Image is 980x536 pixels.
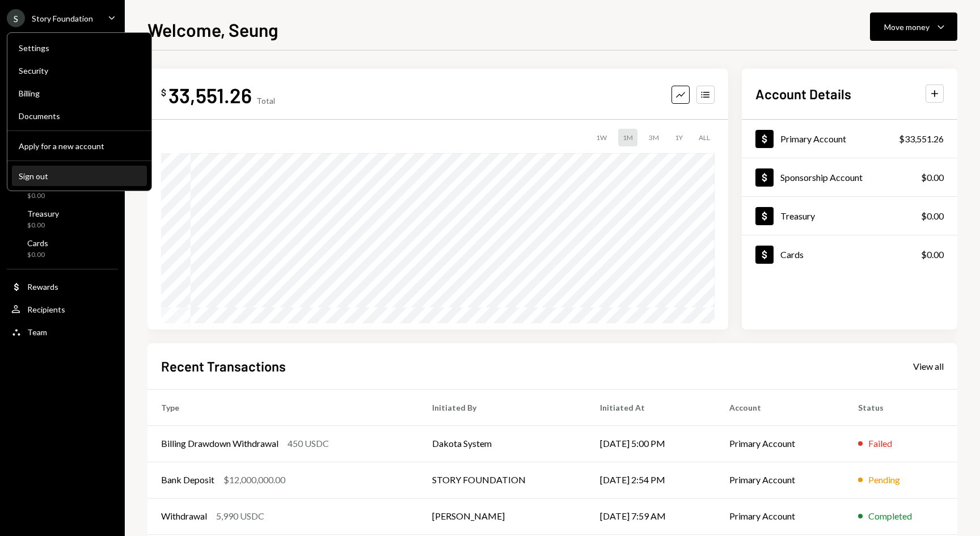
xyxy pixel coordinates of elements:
a: Treasury$0.00 [7,205,118,233]
div: Story Foundation [32,14,93,23]
a: Cards$0.00 [7,235,118,262]
div: Documents [19,111,140,121]
button: Move money [870,12,957,41]
div: $0.00 [27,221,59,230]
div: Primary Account [780,133,846,144]
h1: Welcome, Seung [147,18,278,41]
div: Withdrawal [161,509,207,523]
div: 1Y [670,129,687,146]
div: Team [27,327,47,337]
div: Sponsorship Account [780,172,863,183]
div: ALL [694,129,715,146]
a: Team [7,322,118,342]
td: Primary Account [716,498,845,534]
div: 450 USDC [288,437,329,450]
a: Treasury$0.00 [742,197,957,235]
div: Settings [19,43,140,53]
th: Account [716,389,845,425]
div: $33,551.26 [899,132,944,146]
a: Rewards [7,276,118,297]
div: Treasury [780,210,815,221]
a: Cards$0.00 [742,235,957,273]
div: Cards [780,249,804,260]
div: 1W [592,129,611,146]
div: $0.00 [27,191,104,201]
th: Status [844,389,957,425]
td: [PERSON_NAME] [419,498,586,534]
div: View all [913,361,944,372]
a: Documents [12,105,147,126]
div: Sign out [19,171,140,181]
div: $0.00 [921,248,944,261]
div: $0.00 [921,209,944,223]
div: Billing [19,88,140,98]
button: Apply for a new account [12,136,147,157]
a: Settings [12,37,147,58]
div: Move money [884,21,930,33]
div: Pending [868,473,900,487]
div: $12,000,000.00 [223,473,285,487]
div: Total [256,96,275,105]
div: Bank Deposit [161,473,214,487]
td: STORY FOUNDATION [419,462,586,498]
div: Apply for a new account [19,141,140,151]
div: Failed [868,437,892,450]
div: Rewards [27,282,58,292]
button: Sign out [12,166,147,187]
th: Initiated At [586,389,716,425]
th: Initiated By [419,389,586,425]
a: Billing [12,83,147,103]
div: Security [19,66,140,75]
a: Security [12,60,147,81]
td: [DATE] 5:00 PM [586,425,716,462]
th: Type [147,389,419,425]
td: Primary Account [716,462,845,498]
div: 1M [618,129,637,146]
div: Treasury [27,209,59,218]
td: Primary Account [716,425,845,462]
div: Recipients [27,305,65,314]
div: $0.00 [27,250,48,260]
div: 3M [644,129,664,146]
a: Sponsorship Account$0.00 [742,158,957,196]
div: Completed [868,509,912,523]
div: Cards [27,238,48,248]
h2: Account Details [755,85,851,103]
div: $0.00 [921,171,944,184]
div: S [7,9,25,27]
td: [DATE] 2:54 PM [586,462,716,498]
h2: Recent Transactions [161,357,286,375]
div: 33,551.26 [168,82,252,108]
div: 5,990 USDC [216,509,264,523]
div: $ [161,87,166,98]
td: Dakota System [419,425,586,462]
a: Primary Account$33,551.26 [742,120,957,158]
div: Billing Drawdown Withdrawal [161,437,278,450]
a: View all [913,360,944,372]
td: [DATE] 7:59 AM [586,498,716,534]
a: Recipients [7,299,118,319]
